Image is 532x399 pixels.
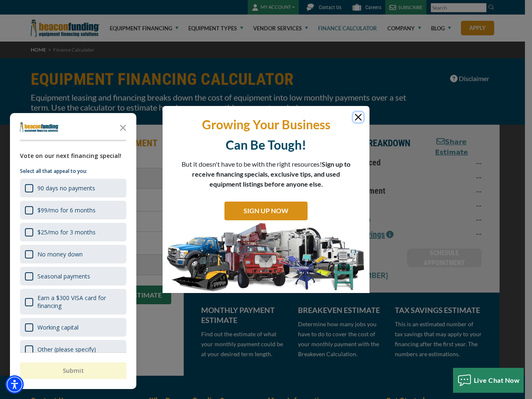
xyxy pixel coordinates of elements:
[37,228,96,236] div: $25/mo for 3 months
[37,272,90,280] div: Seasonal payments
[10,113,136,389] div: Survey
[169,116,363,133] p: Growing Your Business
[181,159,351,189] p: But it doesn't have to be with the right resources!
[20,267,126,286] div: Seasonal payments
[20,201,126,219] div: $99/mo for 6 months
[474,376,520,384] span: Live Chat Now
[353,112,363,122] button: Close
[37,184,95,192] div: 90 days no payments
[163,222,369,293] img: SIGN UP NOW
[453,368,524,393] button: Live Chat Now
[20,179,126,197] div: 90 days no payments
[5,375,24,394] div: Accessibility Menu
[20,340,126,359] div: Other (please specify)
[20,289,126,315] div: Earn a $300 VISA card for financing
[20,245,126,264] div: No money down
[169,137,363,153] p: Can Be Tough!
[20,167,126,175] p: Select all that appeal to you:
[37,206,96,214] div: $99/mo for 6 months
[20,318,126,337] div: Working capital
[115,119,131,135] button: Close the survey
[37,345,96,353] div: Other (please specify)
[37,323,79,331] div: Working capital
[20,362,126,379] button: Submit
[37,250,83,258] div: No money down
[20,223,126,241] div: $25/mo for 3 months
[20,151,126,160] div: Vote on our next financing special!
[224,202,308,220] a: SIGN UP NOW
[192,160,350,188] span: Sign up to receive financing specials, exclusive tips, and used equipment listings before anyone ...
[20,122,59,132] img: Company logo
[37,294,121,310] div: Earn a $300 VISA card for financing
